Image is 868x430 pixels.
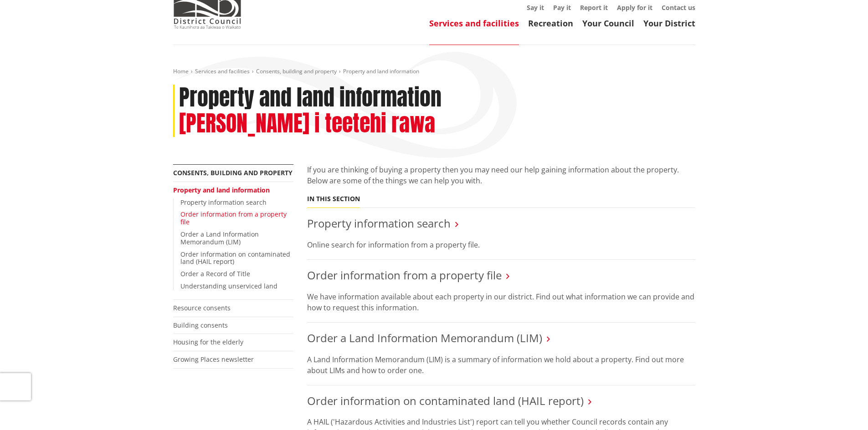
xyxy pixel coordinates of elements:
a: Order a Land Information Memorandum (LIM) [307,330,542,345]
a: Order information on contaminated land (HAIL report) [307,393,584,408]
a: Housing for the elderly [173,338,243,346]
a: Services and facilities [195,67,250,75]
a: Say it [527,3,544,12]
a: Understanding unserviced land [180,282,277,290]
a: Consents, building and property [173,168,293,177]
a: Growing Places newsletter [173,355,254,364]
span: Property and land information [343,67,419,75]
a: Order a Record of Title [180,269,250,278]
nav: breadcrumb [173,68,695,76]
a: Order a Land Information Memorandum (LIM) [180,230,259,246]
iframe: Messenger Launcher [826,392,859,425]
a: Resource consents [173,304,231,312]
a: Contact us [662,3,695,12]
h2: [PERSON_NAME] i teetehi rawa [179,111,435,137]
a: Building consents [173,321,228,329]
p: A Land Information Memorandum (LIM) is a summary of information we hold about a property. Find ou... [307,354,695,376]
h1: Property and land information [179,85,442,111]
a: Report it [580,3,608,12]
a: Your Council [582,18,634,29]
a: Consents, building and property [256,67,337,75]
h5: In this section [307,195,360,203]
p: We have information available about each property in our district. Find out what information we c... [307,291,695,313]
a: Order information from a property file [307,268,502,283]
a: Order information on contaminated land (HAIL report) [180,250,290,266]
a: Property information search [180,198,267,207]
a: Pay it [553,3,571,12]
a: Home [173,67,189,75]
a: Property and land information [173,186,270,194]
a: Order information from a property file [180,210,287,226]
a: Your District [643,18,695,29]
a: Apply for it [617,3,652,12]
a: Property information search [307,216,451,231]
a: Recreation [528,18,573,29]
p: Online search for information from a property file. [307,239,695,250]
a: Services and facilities [429,18,519,29]
p: If you are thinking of buying a property then you may need our help gaining information about the... [307,164,695,186]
